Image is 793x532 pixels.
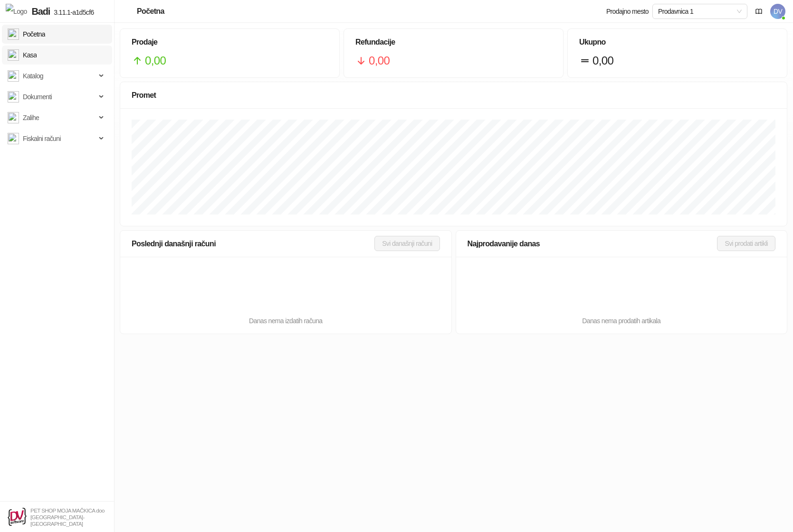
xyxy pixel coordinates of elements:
span: Prodavnica 1 [658,4,742,19]
h5: Refundacije [355,37,552,48]
a: Dokumentacija [751,4,766,19]
div: Prodajno mesto [606,8,649,15]
div: Najprodavanije danas [468,238,717,250]
div: Početna [137,8,164,15]
span: 0,00 [145,52,166,70]
img: 64x64-companyLogo-b2da54f3-9bca-40b5-bf51-3603918ec158.png [8,508,27,526]
span: Katalog [23,66,43,85]
h5: Prodaje [132,37,328,48]
div: Promet [132,89,775,101]
div: Danas nema prodatih artikala [471,316,772,326]
span: Dokumenti [23,87,52,106]
span: 3.11.1-a1d5cf6 [50,9,94,16]
span: Fiskalni računi [23,129,61,148]
span: DV [770,4,785,19]
img: Logo [6,4,27,19]
button: Svi današnji računi [374,236,439,251]
span: Badi [32,6,50,17]
span: Zalihe [23,108,39,127]
span: 0,00 [592,52,613,70]
div: Poslednji današnji računi [132,238,374,250]
h5: Ukupno [579,37,775,48]
button: Svi prodati artikli [717,236,775,251]
small: PET SHOP MOJA MAČKICA doo [GEOGRAPHIC_DATA]-[GEOGRAPHIC_DATA] [30,507,105,527]
a: Kasa [8,46,37,65]
a: Početna [8,25,45,44]
div: Danas nema izdatih računa [135,316,436,326]
span: 0,00 [369,52,390,70]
